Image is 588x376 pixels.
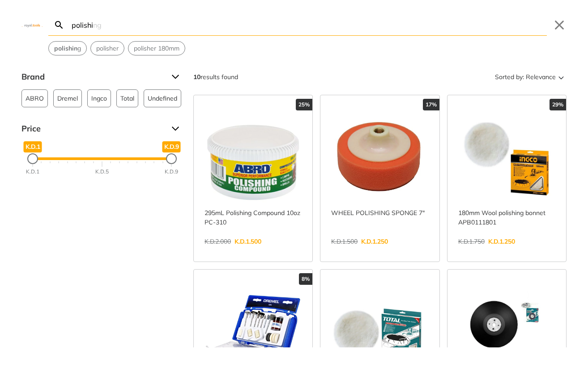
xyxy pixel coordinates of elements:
span: Relevance [526,70,556,84]
div: Minimum Price [27,153,38,164]
button: Select suggestion: polishing [49,42,86,55]
button: Select suggestion: polisher [91,42,124,55]
strong: polishin [54,44,77,52]
button: Undefined [144,89,181,107]
button: Dremel [53,89,82,107]
button: Total [116,89,138,107]
span: Dremel [57,90,78,107]
div: 17% [423,99,439,110]
div: Maximum Price [166,153,177,164]
div: 25% [296,99,312,110]
div: 29% [550,99,566,110]
strong: 10 [193,73,200,81]
div: K.D.5 [95,168,109,176]
svg: Search [54,20,64,30]
div: Suggestion: polisher 180mm [128,41,185,55]
span: Ingco [91,90,107,107]
span: polisher 180mm [134,44,179,53]
input: Search… [70,14,547,35]
span: Price [21,122,165,136]
button: ABRO [21,89,48,107]
svg: Sort [556,72,567,82]
button: Close [552,18,567,32]
div: 8% [299,273,312,285]
span: Total [120,90,134,107]
span: ABRO [26,90,44,107]
button: Ingco [87,89,111,107]
span: Undefined [148,90,177,107]
div: Suggestion: polisher [90,41,124,55]
span: g [54,44,81,53]
span: polisher [96,44,119,53]
span: Brand [21,70,165,84]
div: K.D.9 [165,168,178,176]
div: K.D.1 [26,168,39,176]
img: Close [21,23,43,27]
div: results found [193,70,238,84]
div: Suggestion: polishing [48,41,87,55]
button: Sorted by:Relevance Sort [493,70,567,84]
button: Select suggestion: polisher 180mm [128,42,185,55]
